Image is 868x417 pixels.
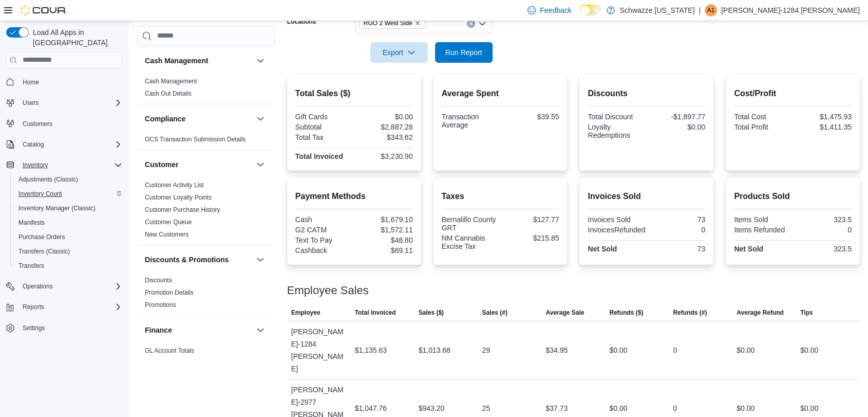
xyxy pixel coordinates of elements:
button: Users [2,96,126,110]
span: Average Refund [737,309,784,317]
div: $3,230.90 [356,152,412,160]
div: $1,679.10 [356,215,412,224]
div: -$1,897.77 [649,113,705,121]
h2: Products Sold [734,190,852,203]
a: Discounts [145,277,172,284]
button: Run Report [435,42,493,63]
button: Purchase Orders [10,230,126,244]
a: Transfers (Classic) [14,245,74,258]
div: G2 CATM [295,226,352,234]
span: Inventory Manager (Classic) [14,202,122,214]
div: Gift Cards [295,113,352,121]
a: OCS Transaction Submission Details [145,136,246,143]
button: Finance [254,324,267,336]
button: Compliance [145,114,252,124]
div: $39.55 [502,113,559,121]
span: Total Invoiced [355,309,396,317]
span: GL Account Totals [145,347,194,355]
span: Employee [291,309,320,317]
span: Inventory Manager (Classic) [18,204,96,212]
div: Items Refunded [734,226,790,234]
h3: Finance [145,325,172,335]
div: $0.00 [649,123,705,131]
span: Cash Management [145,77,197,85]
a: Cash Out Details [145,90,192,97]
div: Loyalty Redemptions [588,123,644,139]
a: Customer Queue [145,219,192,226]
button: Reports [18,301,48,313]
div: Total Profit [734,123,790,131]
div: $0.00 [800,402,818,414]
strong: Net Sold [588,245,617,253]
span: Promotions [145,301,176,309]
span: Inventory Count [14,188,122,200]
div: $1,475.93 [795,113,852,121]
a: Customer Loyalty Points [145,194,212,201]
h2: Invoices Sold [588,190,705,203]
span: Catalog [23,140,44,149]
span: GL Transactions [145,359,190,367]
button: Inventory [2,158,126,172]
span: Transfers [14,260,122,272]
button: Catalog [18,138,48,151]
p: [PERSON_NAME]-1284 [PERSON_NAME] [721,4,860,16]
div: 73 [649,245,705,253]
span: Customer Loyalty Points [145,193,212,202]
div: $69.11 [356,246,412,255]
div: 73 [649,215,705,224]
h2: Total Sales ($) [295,87,413,100]
span: Export [376,42,422,63]
div: Finance [137,345,275,373]
span: Sales (#) [482,309,507,317]
button: Home [2,75,126,89]
div: 0 [795,226,852,234]
div: Items Sold [734,215,790,224]
div: Andrew-1284 Grimm [705,4,717,16]
div: $127.77 [502,215,559,224]
button: Export [370,42,428,63]
h3: Cash Management [145,56,209,66]
a: Promotion Details [145,289,194,296]
div: $1,013.68 [419,344,450,356]
nav: Complex example [6,70,122,362]
span: Customer Activity List [145,181,204,189]
button: Discounts & Promotions [145,255,252,265]
div: Customer [137,179,275,245]
span: Feedback [540,5,571,15]
h3: Employee Sales [287,284,369,297]
button: Catalog [2,137,126,152]
button: Operations [18,280,57,293]
button: Operations [2,279,126,294]
h2: Average Spent [442,87,559,100]
p: | [699,4,701,16]
button: Inventory [18,159,52,171]
button: Inventory Manager (Classic) [10,201,126,215]
span: Refunds (#) [673,309,707,317]
div: 0 [649,226,705,234]
span: Sales ($) [419,309,444,317]
span: Reports [18,301,122,313]
div: Cash Management [137,75,275,104]
span: Inventory [18,159,122,171]
span: Home [23,78,39,86]
button: Settings [2,320,126,335]
span: A1 [707,4,715,16]
button: Customer [254,158,267,171]
span: Operations [18,280,122,293]
img: Cova [21,5,67,15]
h3: Customer [145,159,178,170]
span: Adjustments (Classic) [18,175,78,184]
div: Cashback [295,246,352,255]
a: New Customers [145,231,188,238]
div: $1,411.35 [795,123,852,131]
span: Promotion Details [145,288,194,297]
input: Dark Mode [580,5,601,15]
div: 29 [482,344,490,356]
div: 323.5 [795,215,852,224]
span: Transfers (Classic) [14,245,122,258]
div: 25 [482,402,490,414]
button: Finance [145,325,252,335]
span: Manifests [18,219,45,227]
span: Home [18,76,122,88]
a: Settings [18,322,49,334]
